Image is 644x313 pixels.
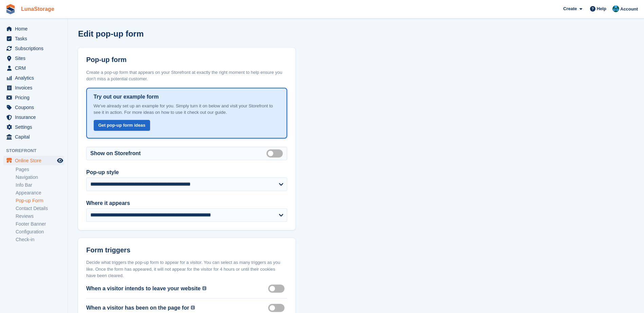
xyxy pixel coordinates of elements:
a: menu [3,112,64,122]
span: Invoices [15,83,56,92]
span: CRM [15,63,56,73]
span: Capital [15,132,56,142]
span: Coupons [15,103,56,112]
a: menu [3,83,64,92]
a: Navigation [16,174,64,181]
img: icon-info-grey-7440780725fd019a000dd9b08b2336e03edf1995a4989e88bcd33f0948082b44.svg [202,286,206,290]
a: menu [3,24,64,34]
span: Home [15,24,56,34]
span: Settings [15,122,56,132]
span: Storefront [6,147,68,154]
a: Reviews [16,213,64,220]
img: stora-icon-8386f47178a22dfd0bd8f6a31ec36ba5ce8667c1dd55bd0f319d3a0aa187defe.svg [5,4,16,14]
label: Enabled [266,153,286,154]
a: menu [3,63,64,73]
div: Show on Storefront [86,147,287,160]
a: Configuration [16,229,64,235]
span: Insurance [15,112,56,122]
a: Check-in [16,236,64,243]
div: Decide what triggers the pop-up form to appear for a visitor. You can select as many triggers as ... [86,259,287,279]
span: Analytics [15,73,56,83]
label: When a visitor has been on the page for [86,304,189,312]
a: menu [3,156,64,165]
a: Appearance [16,190,64,196]
div: Create a pop-up form that appears on your Storefront at exactly the right moment to help ensure y... [86,69,287,82]
a: menu [3,122,64,132]
a: Pop-up Form [16,197,64,204]
p: We've already set up an example for you. Simply turn it on below and visit your Storefront to see... [94,103,280,116]
a: Preview store [56,156,64,165]
span: Account [620,6,638,13]
label: Time on page enabled [268,307,287,308]
label: Pop-up style [86,168,287,176]
span: Online Store [15,156,56,165]
a: menu [3,132,64,142]
img: icon-info-grey-7440780725fd019a000dd9b08b2336e03edf1995a4989e88bcd33f0948082b44.svg [191,306,195,310]
a: Get pop-up form ideas [94,120,150,131]
h3: Try out our example form [94,94,280,100]
a: LunaStorage [18,3,57,15]
a: menu [3,93,64,102]
span: Sites [15,54,56,63]
span: Subscriptions [15,44,56,53]
span: Help [597,5,606,12]
label: Where it appears [86,199,287,207]
h1: Edit pop-up form [78,29,144,38]
label: Exit intent enabled [268,288,287,289]
a: menu [3,73,64,83]
span: Create [563,5,577,12]
a: Contact Details [16,205,64,212]
a: menu [3,34,64,43]
a: menu [3,54,64,63]
img: Frances Dardenne [612,5,619,12]
a: Pages [16,166,64,173]
h2: Pop-up form [86,56,127,64]
a: Footer Banner [16,221,64,227]
a: menu [3,103,64,112]
span: Tasks [15,34,56,43]
label: When a visitor intends to leave your website [86,285,201,293]
a: menu [3,44,64,53]
h2: Form triggers [86,246,130,254]
a: Info Bar [16,182,64,188]
span: Pricing [15,93,56,102]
